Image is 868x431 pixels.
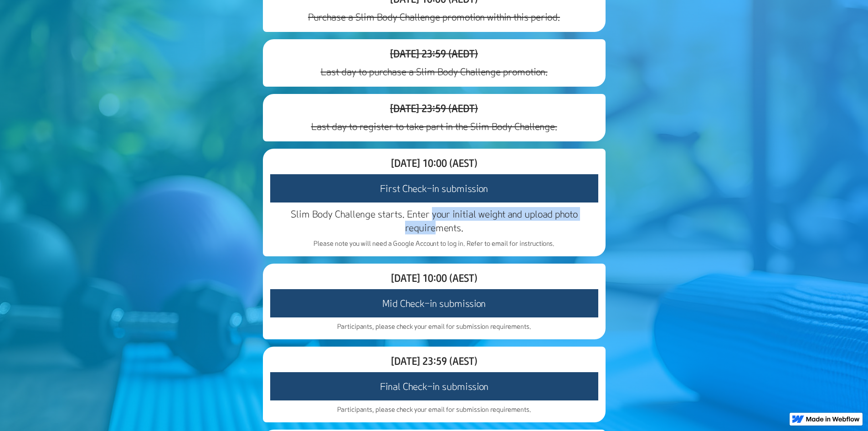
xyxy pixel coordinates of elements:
span: [DATE] 23:59 (AEST) [391,354,478,367]
p: Participants, please check your email for submission requirements. [270,322,598,331]
h3: First Check-in submission [270,174,598,203]
span: [DATE] 10:00 (AEST) [391,271,478,284]
span: [DATE] 23:59 (AEDT) [390,102,478,114]
h3: Mid Check-in submission [270,289,598,317]
span: [DATE] 10:00 (AEST) [391,156,478,169]
span: [DATE] 23:59 (AEDT) [390,47,478,60]
h3: Purchase a Slim Body Challenge promotion within this period. [270,10,598,24]
h3: Last day to purchase a Slim Body Challenge promotion. [270,65,598,78]
p: Please note you will need a Google Account to log in. Refer to email for instructions. [270,239,598,248]
h3: Final Check-in submission [270,372,598,400]
h3: Last day to register to take part in the Slim Body Challenge. [270,119,598,133]
p: Participants, please check your email for submission requirements. [270,405,598,414]
h3: Slim Body Challenge starts. Enter your initial weight and upload photo requirements. [270,207,598,234]
img: Made in Webflow [806,416,860,422]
